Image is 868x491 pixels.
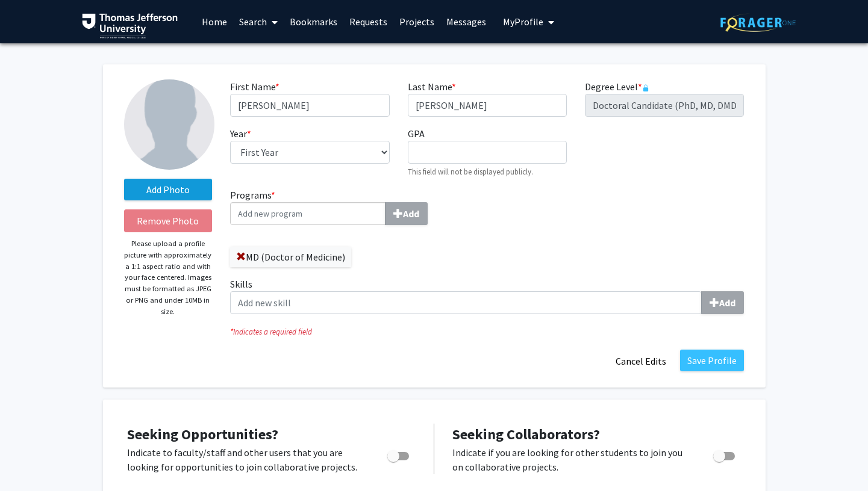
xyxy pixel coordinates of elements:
[230,277,744,314] label: Skills
[608,350,674,372] button: Cancel Edits
[585,79,649,94] label: Degree Level
[452,425,600,443] span: Seeking Collaborators?
[393,1,440,43] a: Projects
[385,202,428,225] button: Programs*
[408,79,456,94] label: Last Name
[701,291,744,314] button: Skills
[9,437,51,482] iframe: Chat
[124,79,214,170] img: Profile Picture
[124,179,213,200] label: AddProfile Picture
[382,445,416,463] div: Toggle
[503,16,543,28] span: My Profile
[720,13,796,32] img: ForagerOne Logo
[408,126,425,141] label: GPA
[452,445,690,474] p: Indicate if you are looking for other students to join you on collaborative projects.
[82,13,178,39] img: Thomas Jefferson University Logo
[127,445,364,474] p: Indicate to faculty/staff and other users that you are looking for opportunities to join collabor...
[230,202,386,225] input: Programs*Add
[230,79,279,94] label: First Name
[284,1,343,43] a: Bookmarks
[343,1,393,43] a: Requests
[230,126,251,141] label: Year
[127,425,278,443] span: Seeking Opportunities?
[124,238,213,317] p: Please upload a profile picture with approximately a 1:1 aspect ratio and with your face centered...
[230,247,351,267] label: MD (Doctor of Medicine)
[719,297,735,309] b: Add
[403,208,419,220] b: Add
[230,188,478,225] label: Programs
[440,1,492,43] a: Messages
[680,350,744,371] button: Save Profile
[196,1,233,43] a: Home
[408,167,533,176] small: This field will not be displayed publicly.
[124,209,213,232] button: Remove Photo
[708,445,742,463] div: Toggle
[230,291,702,314] input: SkillsAdd
[642,84,649,91] svg: This information is provided and automatically updated by Thomas Jefferson University and is not ...
[230,326,744,338] i: Indicates a required field
[233,1,284,43] a: Search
